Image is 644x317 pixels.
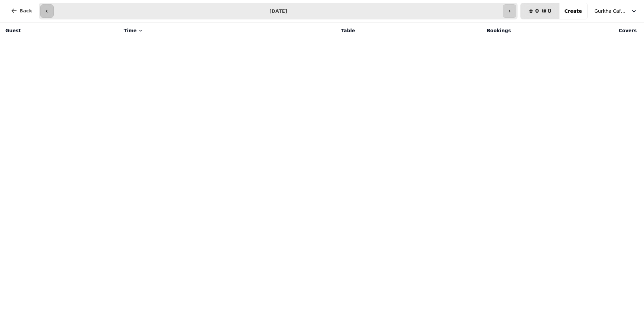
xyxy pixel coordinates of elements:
span: Back [19,8,32,13]
button: Create [559,3,587,19]
button: Time [124,27,143,34]
button: Back [5,3,38,19]
span: 0 [535,8,539,14]
th: Covers [515,22,641,39]
button: Gurkha Cafe & Restauarant [590,5,641,17]
span: 0 [548,8,551,14]
span: Gurkha Cafe & Restauarant [594,8,628,14]
th: Table [253,22,359,39]
span: Create [565,9,582,13]
button: 00 [521,3,559,19]
th: Bookings [359,22,515,39]
span: Time [124,27,137,34]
